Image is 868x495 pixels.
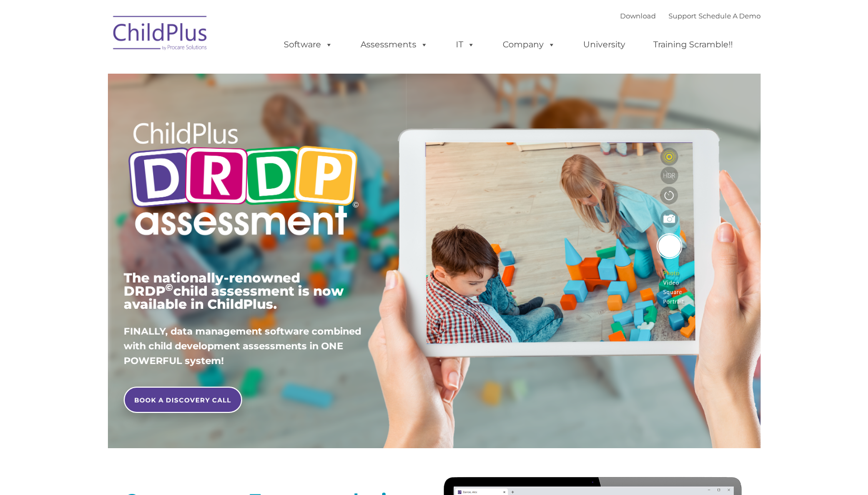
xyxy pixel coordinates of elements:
a: Assessments [350,34,438,55]
sup: © [165,281,173,294]
span: FINALLY, data management software combined with child development assessments in ONE POWERFUL sys... [124,326,361,367]
font: | [620,12,761,20]
span: The nationally-renowned DRDP child assessment is now available in ChildPlus. [124,270,344,312]
a: Training Scramble!! [643,34,743,55]
a: BOOK A DISCOVERY CALL [124,387,242,413]
a: Schedule A Demo [699,12,761,20]
a: Download [620,12,656,20]
a: IT [445,34,485,55]
a: Support [669,12,696,20]
img: ChildPlus by Procare Solutions [108,8,213,61]
img: Copyright - DRDP Logo Light [124,108,363,253]
a: Company [492,34,566,55]
a: Software [273,34,343,55]
a: University [573,34,636,55]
